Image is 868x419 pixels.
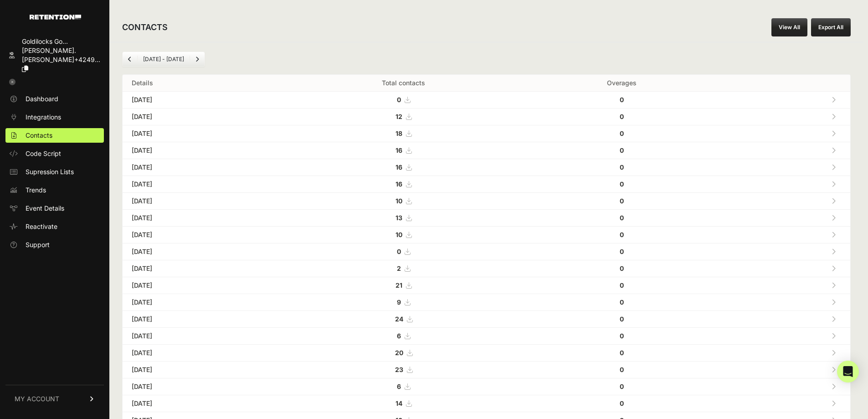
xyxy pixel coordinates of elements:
a: 18 [395,129,411,137]
span: MY ACCOUNT [15,394,59,403]
strong: 0 [620,214,624,222]
strong: 0 [620,298,624,306]
a: View All [771,18,807,36]
strong: 14 [395,399,402,407]
strong: 24 [395,315,403,323]
strong: 10 [395,231,402,238]
strong: 0 [620,180,624,188]
td: [DATE] [123,260,281,277]
a: 16 [395,146,411,154]
a: Contacts [5,128,104,143]
td: [DATE] [123,159,281,176]
td: [DATE] [123,109,281,125]
td: [DATE] [123,142,281,159]
a: Next [190,52,205,67]
td: [DATE] [123,210,281,227]
td: [DATE] [123,328,281,345]
a: 24 [395,315,412,323]
strong: 0 [397,96,401,103]
strong: 23 [395,366,403,373]
strong: 6 [397,383,401,390]
strong: 0 [620,197,624,205]
a: 6 [397,332,410,340]
a: Goldilocks Go... [PERSON_NAME].[PERSON_NAME]+4249... [5,34,104,76]
strong: 13 [395,214,402,222]
h2: CONTACTS [122,21,168,34]
img: Retention.com [30,15,81,20]
th: Overages [526,75,717,92]
a: 14 [395,399,411,407]
span: Code Script [26,149,61,158]
strong: 0 [620,332,624,340]
span: Contacts [26,131,52,140]
a: MY ACCOUNT [5,385,104,413]
strong: 0 [620,231,624,238]
a: Supression Lists [5,165,104,179]
button: Export All [811,18,851,36]
span: Reactivate [26,222,57,231]
a: 9 [397,298,410,306]
a: 16 [395,180,411,188]
td: [DATE] [123,125,281,142]
strong: 12 [395,113,402,120]
span: Dashboard [26,94,58,103]
strong: 0 [620,281,624,289]
td: [DATE] [123,227,281,243]
a: Previous [123,52,137,67]
a: Support [5,238,104,252]
a: 21 [395,281,411,289]
strong: 16 [395,146,402,154]
strong: 0 [620,248,624,255]
span: Integrations [26,113,61,122]
td: [DATE] [123,176,281,193]
td: [DATE] [123,193,281,210]
a: Code Script [5,146,104,161]
div: Open Intercom Messenger [837,361,859,383]
a: Trends [5,183,104,197]
span: Supression Lists [26,167,74,176]
a: 23 [395,366,412,373]
strong: 0 [397,248,401,255]
span: Support [26,240,50,249]
a: 16 [395,163,411,171]
td: [DATE] [123,243,281,260]
td: [DATE] [123,395,281,412]
strong: 0 [620,315,624,323]
a: Reactivate [5,219,104,234]
a: Dashboard [5,92,104,106]
td: [DATE] [123,345,281,362]
a: 10 [395,231,411,238]
li: [DATE] - [DATE] [137,56,190,63]
strong: 6 [397,332,401,340]
strong: 0 [620,264,624,272]
strong: 16 [395,163,402,171]
strong: 18 [395,129,402,137]
strong: 0 [620,349,624,357]
span: [PERSON_NAME].[PERSON_NAME]+4249... [22,47,100,63]
a: 2 [397,264,410,272]
strong: 9 [397,298,401,306]
strong: 0 [620,163,624,171]
strong: 0 [620,399,624,407]
td: [DATE] [123,311,281,328]
a: Integrations [5,110,104,124]
strong: 0 [620,366,624,373]
a: 6 [397,383,410,390]
span: Trends [26,186,46,195]
th: Details [123,75,281,92]
td: [DATE] [123,378,281,395]
td: [DATE] [123,277,281,294]
strong: 0 [620,383,624,390]
a: 10 [395,197,411,205]
a: Event Details [5,201,104,216]
td: [DATE] [123,362,281,378]
td: [DATE] [123,92,281,109]
a: 13 [395,214,411,222]
a: 20 [395,349,412,357]
strong: 10 [395,197,402,205]
strong: 16 [395,180,402,188]
a: 12 [395,113,411,120]
strong: 21 [395,281,402,289]
strong: 0 [620,129,624,137]
span: Event Details [26,204,64,213]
